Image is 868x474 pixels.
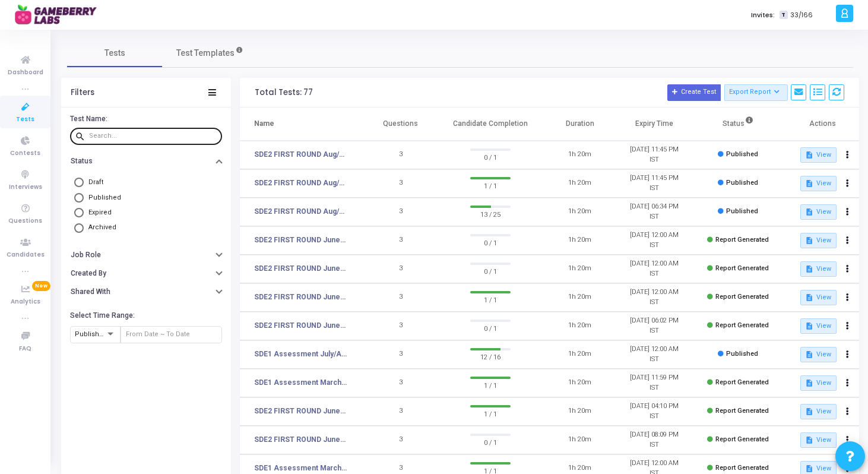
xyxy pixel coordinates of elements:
h6: Status [71,157,93,166]
td: 3 [363,141,438,169]
td: [DATE] 12:00 AM IST [617,226,691,255]
td: 1h 20m [543,426,617,454]
img: logo [15,3,104,27]
a: SDE2 FIRST ROUND June- July [254,292,347,302]
span: Expired [88,208,112,216]
span: New [32,281,50,291]
td: [DATE] 11:59 PM IST [617,369,691,397]
h6: Shared With [71,287,110,296]
td: [DATE] 08:09 PM IST [617,426,691,454]
span: Published [726,179,758,187]
span: Published [726,350,758,358]
td: 1h 20m [543,340,617,369]
td: 1h 20m [543,397,617,426]
td: 1h 20m [543,141,617,169]
button: View [800,318,837,334]
td: 1h 20m [543,226,617,255]
span: Report Generated [715,293,769,301]
button: View [800,147,837,163]
button: View [800,432,837,448]
td: 1h 20m [543,312,617,340]
td: 1h 20m [543,369,617,397]
td: 3 [363,340,438,369]
span: Tests [104,47,125,59]
th: Actions [785,108,859,141]
mat-icon: description [805,236,813,245]
a: SDE2 FIRST ROUND Aug/Sep [254,206,347,217]
button: View [800,233,837,248]
span: 0 / 1 [470,265,511,277]
input: From Date ~ To Date [126,331,217,338]
span: 0 / 1 [470,436,511,448]
span: 1 / 1 [470,179,511,191]
td: [DATE] 06:34 PM IST [617,198,691,226]
div: Total Tests: 77 [255,88,313,97]
a: SDE1 Assessment July/Aug [254,349,347,359]
td: 3 [363,255,438,283]
mat-icon: description [805,179,813,188]
span: Questions [8,216,42,226]
span: Archived [88,223,116,231]
span: 1 / 1 [470,293,511,305]
span: FAQ [19,344,31,354]
span: Report Generated [715,236,769,244]
td: [DATE] 12:00 AM IST [617,255,691,283]
span: Report Generated [715,321,769,329]
button: Shared With [61,283,231,301]
span: Draft [88,178,103,186]
a: SDE2 FIRST ROUND June- July [254,406,347,416]
td: 3 [363,169,438,198]
mat-icon: description [805,208,813,216]
td: 3 [363,397,438,426]
td: [DATE] 11:45 PM IST [617,169,691,198]
input: Search... [89,132,217,140]
mat-icon: description [805,379,813,387]
h6: Created By [71,269,106,278]
mat-icon: description [805,350,813,359]
mat-icon: description [805,407,813,416]
span: Report Generated [715,407,769,415]
span: Report Generated [715,264,769,272]
button: Created By [61,264,231,283]
label: Invites: [751,10,775,20]
h6: Select Time Range: [70,311,135,320]
a: SDE2 FIRST ROUND June- July [254,235,347,245]
button: Status [61,152,231,170]
span: T [780,11,787,20]
button: Job Role [61,246,231,264]
span: 0 / 1 [470,151,511,163]
th: Status [691,108,785,141]
span: 0 / 1 [470,322,511,334]
span: Interviews [9,182,42,192]
div: Filters [71,88,94,97]
td: [DATE] 12:00 AM IST [617,283,691,312]
a: SDE2 FIRST ROUND June- July [254,434,347,445]
th: Name [240,108,363,141]
span: Published [726,207,758,215]
span: 0 / 1 [470,236,511,248]
td: 3 [363,198,438,226]
button: View [800,375,837,391]
span: Candidates [7,250,45,260]
a: SDE1 Assessment March/April [254,377,347,388]
a: SDE2 FIRST ROUND Aug/Sep [254,149,347,160]
h6: Test Name: [70,115,219,124]
span: Analytics [11,297,40,307]
span: Published [726,150,758,158]
td: 1h 20m [543,198,617,226]
td: 3 [363,426,438,454]
mat-icon: description [805,265,813,273]
span: Dashboard [8,68,43,78]
button: View [800,176,837,191]
td: [DATE] 06:02 PM IST [617,312,691,340]
span: Report Generated [715,378,769,386]
span: 1 / 1 [470,379,511,391]
span: 1 / 1 [470,407,511,419]
span: Published [88,194,121,201]
mat-icon: description [805,151,813,159]
td: 1h 20m [543,169,617,198]
td: 3 [363,369,438,397]
th: Questions [363,108,438,141]
mat-icon: search [75,131,89,141]
button: View [800,204,837,220]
